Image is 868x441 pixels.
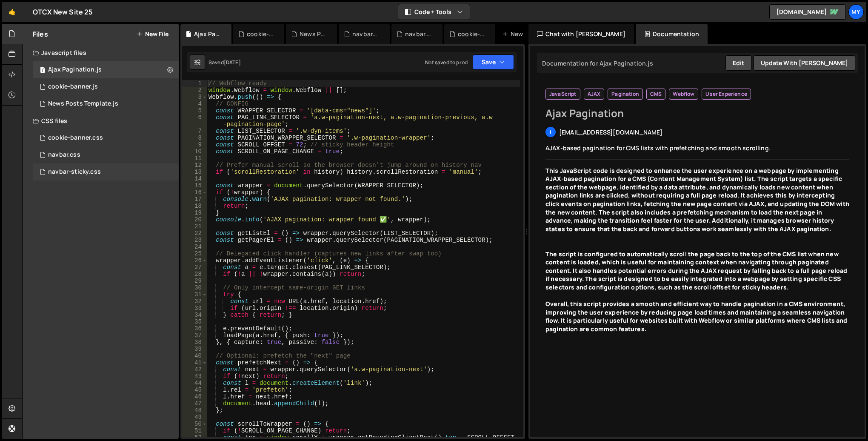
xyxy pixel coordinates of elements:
div: 27 [182,264,207,271]
div: 30 [182,284,207,291]
a: [DOMAIN_NAME] [769,4,846,20]
div: 17 [182,196,207,203]
span: AJAX [588,91,601,97]
div: 16688/45584.js [33,95,179,112]
span: Webflow [673,91,694,97]
div: 43 [182,373,207,380]
div: 16688/46718.css [33,163,179,180]
a: 🤙 [2,2,23,22]
div: 10 [182,148,207,155]
div: 23 [182,237,207,243]
div: New File [502,30,538,38]
div: 3 [182,94,207,100]
div: 20 [182,216,207,223]
span: [EMAIL_ADDRESS][DOMAIN_NAME] [559,128,662,136]
strong: The script is configured to automatically scroll the page back to the top of the CMS list when ne... [545,250,847,291]
div: 2 [182,87,207,94]
span: AJAX-based pagination for CMS lists with prefetching and smooth scrolling. [545,144,771,152]
div: Not saved to prod [425,59,468,66]
div: 39 [182,346,207,352]
div: cookie-banner.js [247,30,274,38]
div: 16688/47021.js [33,61,179,78]
div: 9 [182,141,207,148]
div: cookie-banner.css [458,30,485,38]
div: navbar.css [48,151,80,159]
div: 8 [182,135,207,141]
div: Javascript files [23,44,179,61]
div: News Posts Template.js [300,30,327,38]
div: 31 [182,291,207,298]
h2: Files [33,29,48,39]
div: 47 [182,400,207,407]
div: 16688/47218.js [33,78,179,95]
button: Save [473,54,514,70]
div: 41 [182,359,207,366]
div: 33 [182,305,207,312]
div: 13 [182,169,207,175]
div: 4 [182,100,207,107]
div: 19 [182,209,207,216]
div: 16 [182,189,207,196]
span: i [550,129,551,136]
div: navbar-sticky.css [352,30,380,38]
span: User Experience [705,91,747,97]
div: 49 [182,414,207,421]
div: 5 [182,107,207,114]
a: My [848,4,864,20]
div: 11 [182,155,207,162]
span: JavaScript [549,91,577,97]
h2: Ajax Pagination [545,106,849,120]
div: navbar-sticky.css [48,168,101,176]
div: News Posts Template.js [48,100,118,108]
div: Saved [208,59,241,66]
div: 45 [182,387,207,393]
div: cookie-banner.js [48,83,98,91]
div: 1 [182,80,207,87]
div: CSS files [23,112,179,129]
div: 16688/47217.css [33,129,179,146]
div: 14 [182,175,207,182]
div: 18 [182,203,207,209]
div: 50 [182,421,207,427]
button: Code + Tools [398,4,470,20]
div: 36 [182,325,207,332]
div: cookie-banner.css [48,134,103,142]
div: 28 [182,271,207,278]
div: 34 [182,312,207,318]
div: [DATE] [224,59,241,66]
div: 40 [182,352,207,359]
div: Documentation for Ajax Pagination.js [540,59,653,67]
div: 35 [182,318,207,325]
div: 37 [182,332,207,339]
div: 38 [182,339,207,346]
span: 1 [40,67,45,74]
div: 24 [182,243,207,250]
div: 44 [182,380,207,387]
div: navbar.css [405,30,432,38]
button: New File [137,31,168,37]
strong: This JavaScript code is designed to enhance the user experience on a webpage by implementing AJAX... [545,166,849,233]
div: 25 [182,250,207,257]
div: OTCX New Site 25 [33,7,93,17]
button: Edit [725,55,751,71]
button: Update with [PERSON_NAME] [754,55,855,71]
div: 42 [182,366,207,373]
div: 15 [182,182,207,189]
div: 6 [182,114,207,128]
div: Ajax Pagination.js [194,30,221,38]
div: 16688/46716.css [33,146,179,163]
span: CMS [650,91,662,97]
div: 48 [182,407,207,414]
span: Pagination [611,91,639,97]
div: 12 [182,162,207,169]
div: Ajax Pagination.js [48,66,102,74]
div: 7 [182,128,207,135]
div: 51 [182,427,207,434]
strong: Overall, this script provides a smooth and efficient way to handle pagination in a CMS environmen... [545,300,848,333]
div: 22 [182,230,207,237]
div: Chat with [PERSON_NAME] [528,24,634,44]
div: 21 [182,223,207,230]
div: 46 [182,393,207,400]
div: 29 [182,278,207,284]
